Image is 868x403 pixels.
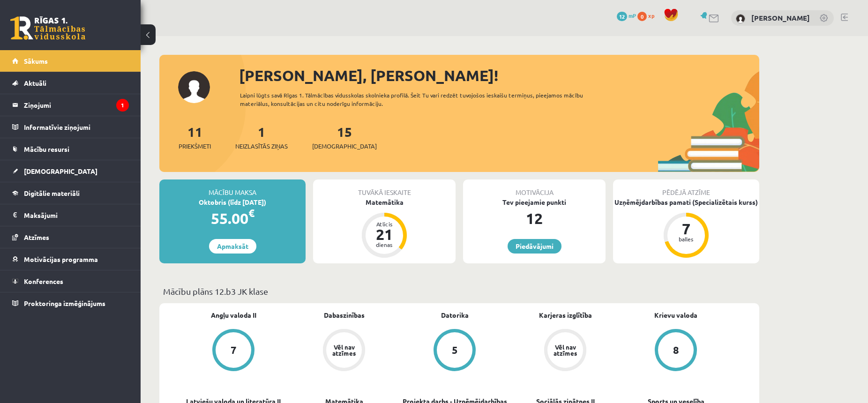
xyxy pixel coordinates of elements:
[654,310,697,320] a: Krievu valoda
[313,179,456,197] div: Tuvākā ieskaite
[629,12,636,19] span: mP
[552,344,578,356] div: Vēl nav atzīmes
[12,292,129,314] a: Proktoringa izmēģinājums
[178,329,289,373] a: 7
[24,189,80,197] span: Digitālie materiāli
[648,12,654,19] span: xp
[12,138,129,160] a: Mācību resursi
[24,277,63,285] span: Konferences
[637,12,659,19] a: 0 xp
[24,233,49,241] span: Atzīmes
[24,255,98,263] span: Motivācijas programma
[452,345,458,355] div: 5
[12,182,129,204] a: Digitālie materiāli
[239,64,759,87] div: [PERSON_NAME], [PERSON_NAME]!
[672,236,700,242] div: balles
[370,242,398,247] div: dienas
[508,239,561,254] a: Piedāvājumi
[24,299,105,307] span: Proktoringa izmēģinājums
[211,310,256,320] a: Angļu valoda II
[163,285,756,298] p: Mācību plāns 12.b3 JK klase
[736,14,745,23] img: Ralfs Rao
[24,79,46,87] span: Aktuāli
[159,207,306,230] div: 55.00
[613,197,759,259] a: Uzņēmējdarbības pamati (Specializētais kurss) 7 balles
[209,239,256,254] a: Apmaksāt
[159,179,306,197] div: Mācību maksa
[539,310,592,320] a: Karjeras izglītība
[313,197,456,207] div: Matemātika
[370,227,398,242] div: 21
[463,197,606,207] div: Tev pieejamie punkti
[313,197,456,259] a: Matemātika Atlicis 21 dienas
[24,145,69,153] span: Mācību resursi
[751,13,810,22] a: [PERSON_NAME]
[24,204,129,226] legend: Maksājumi
[12,116,129,138] a: Informatīvie ziņojumi
[331,344,357,356] div: Vēl nav atzīmes
[673,345,679,355] div: 8
[399,329,510,373] a: 5
[613,197,759,207] div: Uzņēmējdarbības pamati (Specializētais kurss)
[12,204,129,226] a: Maksājumi
[324,310,365,320] a: Dabaszinības
[12,226,129,248] a: Atzīmes
[179,123,211,151] a: 11Priekšmeti
[231,345,237,355] div: 7
[617,12,627,21] span: 12
[621,329,731,373] a: 8
[312,142,377,151] span: [DEMOGRAPHIC_DATA]
[179,142,211,151] span: Priekšmeti
[12,72,129,94] a: Aktuāli
[289,329,399,373] a: Vēl nav atzīmes
[672,221,700,236] div: 7
[240,91,600,108] div: Laipni lūgts savā Rīgas 1. Tālmācības vidusskolas skolnieka profilā. Šeit Tu vari redzēt tuvojošo...
[12,270,129,292] a: Konferences
[463,179,606,197] div: Motivācija
[441,310,469,320] a: Datorika
[12,94,129,116] a: Ziņojumi1
[235,123,288,151] a: 1Neizlasītās ziņas
[637,12,647,21] span: 0
[10,16,85,40] a: Rīgas 1. Tālmācības vidusskola
[24,167,97,175] span: [DEMOGRAPHIC_DATA]
[613,179,759,197] div: Pēdējā atzīme
[510,329,621,373] a: Vēl nav atzīmes
[24,94,129,116] legend: Ziņojumi
[617,12,636,19] a: 12 mP
[235,142,288,151] span: Neizlasītās ziņas
[116,99,129,112] i: 1
[12,248,129,270] a: Motivācijas programma
[248,206,254,220] span: €
[370,221,398,227] div: Atlicis
[312,123,377,151] a: 15[DEMOGRAPHIC_DATA]
[24,116,129,138] legend: Informatīvie ziņojumi
[24,57,48,65] span: Sākums
[463,207,606,230] div: 12
[159,197,306,207] div: Oktobris (līdz [DATE])
[12,160,129,182] a: [DEMOGRAPHIC_DATA]
[12,50,129,72] a: Sākums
